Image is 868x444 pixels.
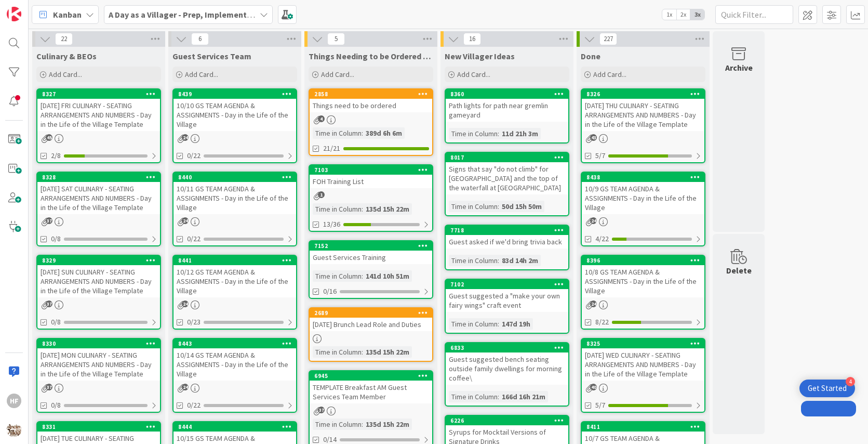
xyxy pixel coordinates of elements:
[446,352,568,385] div: Guest suggested bench seating outside family dwellings for morning coffee\
[314,309,432,317] div: 2689
[313,419,362,430] div: Time in Column
[36,51,97,61] span: Culinary & BEOs
[450,417,568,424] div: 6226
[676,9,690,20] span: 2x
[42,423,160,430] div: 8331
[309,51,433,61] span: Things Needing to be Ordered - PUT IN CARD, Don't make new card
[7,423,21,437] img: avatar
[187,150,201,161] span: 0/22
[37,256,160,297] div: 8329[DATE] SUN CULINARY - SEATING ARRANGEMENTS AND NUMBERS - Day in the Life of the Village Template
[446,280,568,312] div: 7102Guest suggested a "make your own fairy wings" craft event
[582,339,704,381] div: 8325[DATE] WED CULINARY - SEATING ARRANGEMENTS AND NUMBERS - Day in the Life of the Village Template
[662,9,676,20] span: 1x
[37,89,160,131] div: 8327[DATE] FRI CULINARY - SEATING ARRANGEMENTS AND NUMBERS - Day in the Life of the Village Template
[593,70,626,79] span: Add Card...
[450,90,568,98] div: 8360
[463,33,481,45] span: 16
[498,391,499,402] span: :
[582,182,704,214] div: 10/9 GS TEAM AGENDA & ASSIGNMENTS - Day in the Life of the Village
[363,419,412,430] div: 135d 15h 22m
[7,394,21,408] div: HF
[586,423,704,430] div: 8411
[446,343,568,385] div: 6833Guest suggested bench seating outside family dwellings for morning coffee\
[582,256,704,297] div: 839610/8 GS TEAM AGENDA & ASSIGNMENTS - Day in the Life of the Village
[449,391,498,402] div: Time in Column
[449,255,498,266] div: Time in Column
[590,384,597,390] span: 40
[595,400,605,411] span: 5/7
[51,150,61,161] span: 2/8
[499,201,544,212] div: 50d 15h 50m
[173,422,296,432] div: 8444
[450,227,568,234] div: 7718
[586,257,704,264] div: 8396
[725,61,753,74] div: Archive
[363,346,412,358] div: 135d 15h 22m
[173,256,296,297] div: 844110/12 GS TEAM AGENDA & ASSIGNMENTS - Day in the Life of the Village
[498,201,499,212] span: :
[187,317,201,328] span: 0/23
[582,348,704,381] div: [DATE] WED CULINARY - SEATING ARRANGEMENTS AND NUMBERS - Day in the Life of the Village Template
[799,380,855,397] div: Open Get Started checklist, remaining modules: 4
[182,384,189,390] span: 24
[173,348,296,381] div: 10/14 GS TEAM AGENDA & ASSIGNMENTS - Day in the Life of the Village
[846,377,855,386] div: 4
[55,33,73,45] span: 22
[582,99,704,131] div: [DATE] THU CULINARY - SEATING ARRANGEMENTS AND NUMBERS - Day in the Life of the Village Template
[715,5,793,24] input: Quick Filter...
[187,233,201,244] span: 0/22
[363,270,412,282] div: 141d 10h 51m
[185,70,218,79] span: Add Card...
[310,99,432,112] div: Things need to be ordered
[37,348,160,381] div: [DATE] MON CULINARY - SEATING ARRANGEMENTS AND NUMBERS - Day in the Life of the Village Template
[37,339,160,348] div: 8330
[586,174,704,181] div: 8438
[323,219,340,230] span: 13/36
[362,270,363,282] span: :
[363,203,412,215] div: 135d 15h 22m
[172,51,251,61] span: Guest Services Team
[314,166,432,174] div: 7103
[595,233,609,244] span: 4/22
[173,265,296,297] div: 10/12 GS TEAM AGENDA & ASSIGNMENTS - Day in the Life of the Village
[46,134,52,141] span: 45
[49,70,82,79] span: Add Card...
[37,339,160,381] div: 8330[DATE] MON CULINARY - SEATING ARRANGEMENTS AND NUMBERS - Day in the Life of the Village Template
[446,226,568,235] div: 7718
[590,217,597,224] span: 24
[327,33,345,45] span: 5
[582,173,704,182] div: 8438
[446,226,568,249] div: 7718Guest asked if we'd bring trivia back
[310,165,432,188] div: 7103FOH Training List
[310,381,432,403] div: TEMPLATE Breakfast AM Guest Services Team Member
[449,201,498,212] div: Time in Column
[42,257,160,264] div: 8329
[313,270,362,282] div: Time in Column
[191,33,209,45] span: 6
[599,33,617,45] span: 227
[310,308,432,331] div: 2689[DATE] Brunch Lead Role and Duties
[42,174,160,181] div: 8328
[51,233,61,244] span: 0/8
[178,90,296,98] div: 8439
[582,422,704,432] div: 8411
[362,346,363,358] span: :
[586,90,704,98] div: 8326
[499,391,548,402] div: 166d 16h 21m
[37,422,160,432] div: 8331
[37,99,160,131] div: [DATE] FRI CULINARY - SEATING ARRANGEMENTS AND NUMBERS - Day in the Life of the Village Template
[173,256,296,265] div: 8441
[310,371,432,381] div: 6945
[362,127,363,139] span: :
[173,99,296,131] div: 10/10 GS TEAM AGENDA & ASSIGNMENTS - Day in the Life of the Village
[46,384,52,390] span: 37
[310,89,432,99] div: 2858
[582,256,704,265] div: 8396
[449,318,498,330] div: Time in Column
[182,301,189,307] span: 24
[51,317,61,328] span: 0/8
[595,150,605,161] span: 5/7
[173,182,296,214] div: 10/11 GS TEAM AGENDA & ASSIGNMENTS - Day in the Life of the Village
[178,423,296,430] div: 8444
[582,339,704,348] div: 8325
